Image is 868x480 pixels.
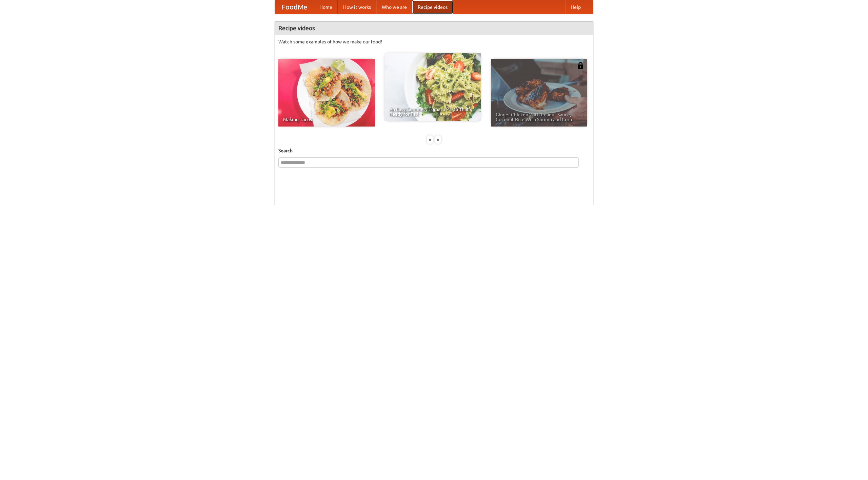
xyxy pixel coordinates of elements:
span: An Easy, Summery Tomato Pasta That's Ready for Fall [389,107,476,116]
a: How it works [338,0,376,14]
h5: Search [278,147,590,154]
a: Making Tacos [278,59,375,127]
p: Watch some examples of how we make our food! [278,38,590,45]
div: » [435,135,441,144]
a: Recipe videos [412,0,453,14]
div: « [427,135,433,144]
a: An Easy, Summery Tomato Pasta That's Ready for Fall [384,53,481,121]
a: Home [314,0,338,14]
a: Help [565,0,586,14]
a: FoodMe [275,0,314,14]
span: Making Tacos [283,117,370,122]
img: 483408.png [577,62,584,69]
h4: Recipe videos [275,21,593,35]
a: Who we are [376,0,412,14]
